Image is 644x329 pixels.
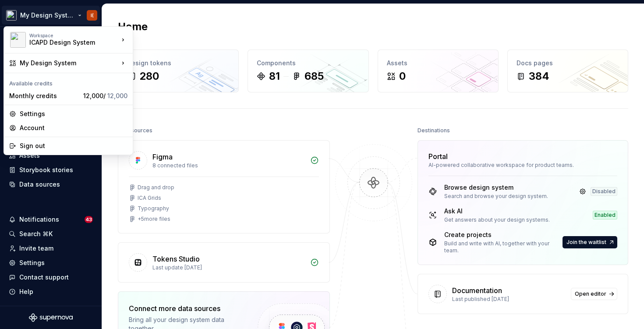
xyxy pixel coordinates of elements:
[29,38,104,47] div: ICAPD Design System
[20,124,127,132] div: Account
[20,142,127,150] div: Sign out
[83,92,127,99] span: 12,000 /
[9,92,80,100] div: Monthly credits
[29,33,119,38] div: Workspace
[6,75,131,89] div: Available credits
[107,92,127,99] span: 12,000
[20,110,127,118] div: Settings
[20,59,119,67] div: My Design System
[10,32,26,48] img: 6523a3b9-8e87-42c6-9977-0b9a54b06238.png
